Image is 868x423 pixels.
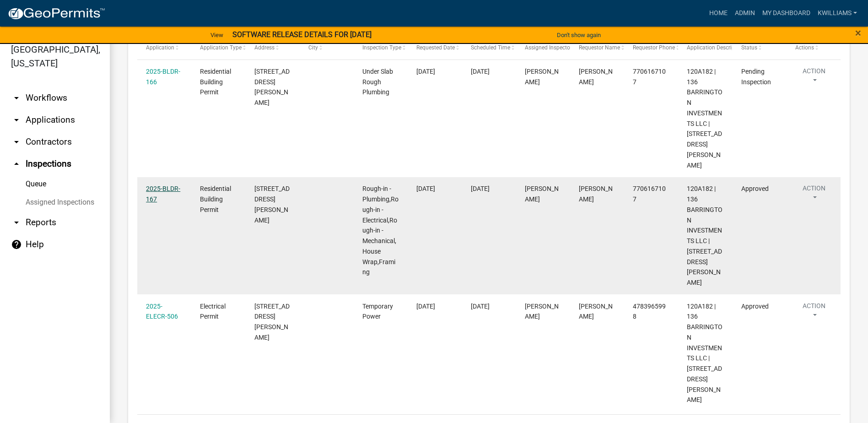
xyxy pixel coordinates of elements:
span: 4783965998 [633,303,666,320]
datatable-header-cell: Requested Date [408,37,462,59]
span: City [308,44,318,51]
button: Action [795,184,833,206]
span: Electrical Permit [200,303,226,320]
span: Scheduled Time [471,44,510,51]
i: arrow_drop_down [11,114,22,125]
datatable-header-cell: Assigned Inspector [516,37,570,59]
span: Assigned Inspector [525,44,572,51]
a: Admin [731,5,759,22]
span: 136 BARRINGTON HALL DR [254,185,290,223]
span: Pending Inspection [741,68,771,86]
span: Requestor Phone [633,44,675,51]
span: Temporary Power [362,303,393,320]
a: 2025-BLDR-166 [146,68,180,86]
span: adam jones [579,185,613,203]
div: [DATE] [471,66,507,77]
a: Home [706,5,731,22]
span: Approved [741,303,769,310]
span: Residential Building Permit [200,185,231,213]
span: Inspection Type [362,44,401,51]
strong: SOFTWARE RELEASE DETAILS FOR [DATE] [232,30,372,39]
a: My Dashboard [759,5,814,22]
datatable-header-cell: Application [137,37,191,59]
span: 120A182 | 136 BARRINGTON INVESTMENTS LLC | 136 BARRINGTON HALL DR [687,185,722,286]
datatable-header-cell: Requestor Phone [624,37,678,59]
div: [DATE] [471,184,507,194]
span: Under Slab Rough Plumbing [362,68,393,96]
a: View [207,27,227,43]
span: 09/11/2025 [416,185,435,192]
i: arrow_drop_up [11,158,22,169]
button: Action [795,301,833,324]
span: 120A182 | 136 BARRINGTON INVESTMENTS LLC | 136 BARRINGTON HALL DR [687,68,722,169]
i: help [11,239,22,250]
span: Application Description [687,44,744,51]
i: arrow_drop_down [11,136,22,147]
span: Adam jones [579,68,613,86]
span: × [855,27,861,39]
span: Requestor Name [579,44,620,51]
span: Approved [741,185,769,192]
i: arrow_drop_down [11,92,22,103]
span: Address [254,44,275,51]
datatable-header-cell: City [300,37,354,59]
span: 08/15/2025 [416,68,435,75]
button: Don't show again [553,27,604,43]
span: Status [741,44,757,51]
span: Rough-in - Plumbing,Rough-in - Electrical,Rough-in - Mechanical,House Wrap,Framing [362,185,399,276]
datatable-header-cell: Actions [787,37,841,59]
datatable-header-cell: Application Description [678,37,732,59]
span: Michele Rivera [525,68,559,86]
span: Ben Moore [579,303,613,320]
a: 2025-BLDR-167 [146,185,180,203]
datatable-header-cell: Scheduled Time [462,37,516,59]
span: Application [146,44,174,51]
span: Requested Date [416,44,455,51]
span: Actions [795,44,814,51]
datatable-header-cell: Requestor Name [570,37,624,59]
span: 7706167107 [633,68,666,86]
button: Close [855,27,861,38]
datatable-header-cell: Status [732,37,786,59]
a: 2025-ELECR-506 [146,303,178,320]
div: [DATE] [471,301,507,312]
span: Michele Rivera [525,303,559,320]
span: 120A182 | 136 BARRINGTON INVESTMENTS LLC | 136 Barrington Hall [687,303,722,404]
datatable-header-cell: Address [245,37,299,59]
a: kwilliams [814,5,861,22]
span: 09/10/2025 [416,303,435,310]
span: 136 BARRINGTON HALL DR [254,68,290,106]
datatable-header-cell: Application Type [191,37,245,59]
i: arrow_drop_down [11,217,22,228]
span: Residential Building Permit [200,68,231,96]
span: Michele Rivera [525,185,559,203]
span: 136 BARRINGTON HALL DR [254,303,290,341]
datatable-header-cell: Inspection Type [354,37,408,59]
span: Application Type [200,44,242,51]
button: Action [795,66,833,89]
span: 7706167107 [633,185,666,203]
